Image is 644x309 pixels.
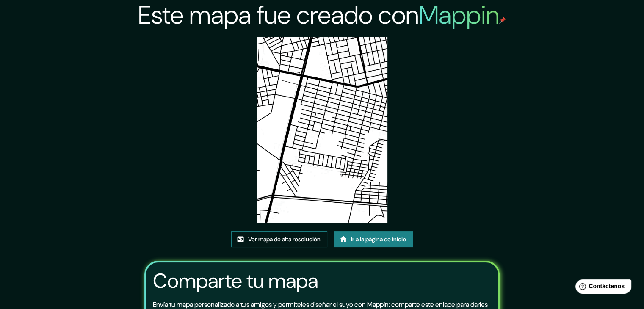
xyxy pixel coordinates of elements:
[153,268,318,294] font: Comparte tu mapa
[334,231,413,247] a: Ir a la página de inicio
[569,276,635,300] iframe: Lanzador de widgets de ayuda
[257,37,388,223] img: created-map
[248,235,321,243] font: Ver mapa de alta resolución
[231,231,327,247] a: Ver mapa de alta resolución
[351,235,406,243] font: Ir a la página de inicio
[499,17,506,24] img: pin de mapeo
